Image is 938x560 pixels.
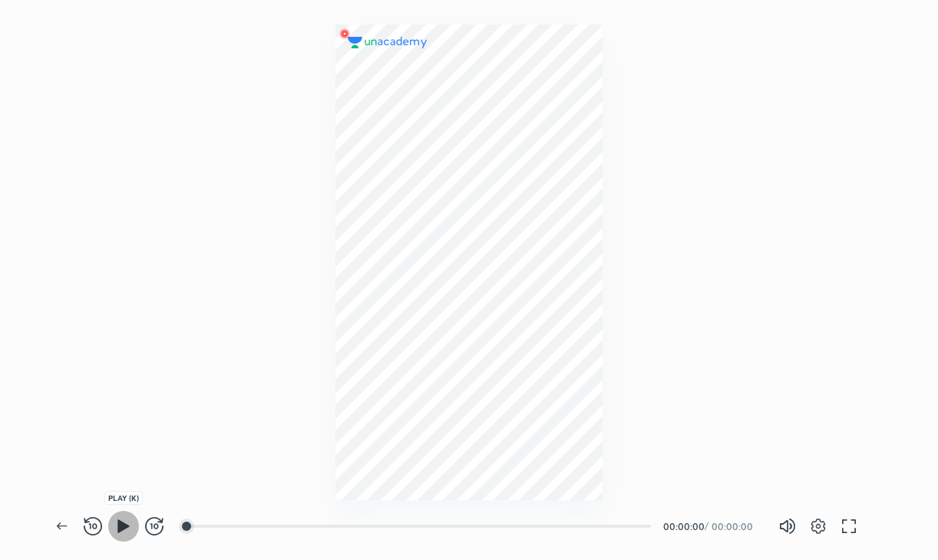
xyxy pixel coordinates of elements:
div: 00:00:00 [712,522,754,531]
div: 00:00:00 [663,522,702,531]
div: PLAY (K) [104,491,143,505]
img: wMgqJGBwKWe8AAAAABJRU5ErkJggg== [335,25,354,43]
div: / [705,522,708,531]
img: logo.2a7e12a2.svg [348,37,428,48]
